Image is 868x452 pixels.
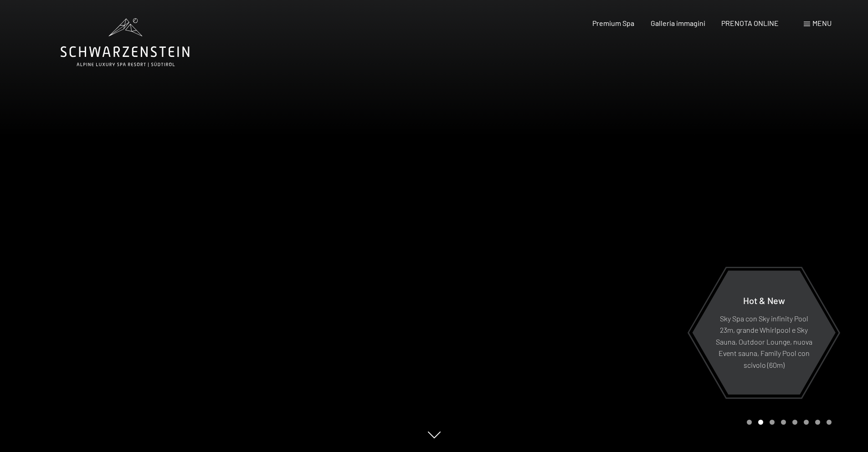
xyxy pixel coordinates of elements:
[815,420,820,425] div: Carousel Page 7
[714,312,813,371] p: Sky Spa con Sky infinity Pool 23m, grande Whirlpool e Sky Sauna, Outdoor Lounge, nuova Event saun...
[743,295,785,305] span: Hot & New
[592,19,634,27] a: Premium Spa
[781,420,786,425] div: Carousel Page 4
[721,19,779,27] a: PRENOTA ONLINE
[758,420,763,425] div: Carousel Page 2 (Current Slide)
[827,420,832,425] div: Carousel Page 8
[792,420,797,425] div: Carousel Page 5
[651,19,705,27] a: Galleria immagini
[747,420,752,425] div: Carousel Page 1
[812,19,832,27] span: Menu
[744,420,832,425] div: Carousel Pagination
[804,420,809,425] div: Carousel Page 6
[770,420,775,425] div: Carousel Page 3
[692,270,836,395] a: Hot & New Sky Spa con Sky infinity Pool 23m, grande Whirlpool e Sky Sauna, Outdoor Lounge, nuova ...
